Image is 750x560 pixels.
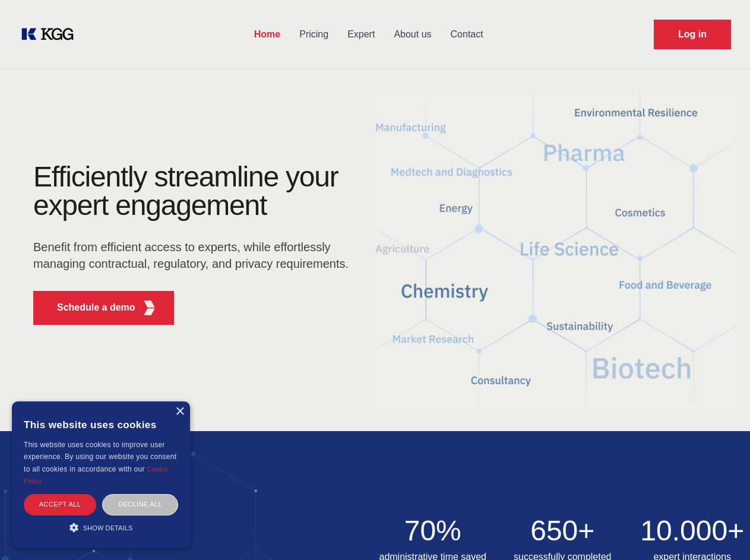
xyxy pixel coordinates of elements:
div: Close [175,407,184,416]
a: Cookie Policy [24,466,169,485]
span: This website uses cookies to improve user experience. By using our website you consent to all coo... [24,441,176,473]
h2: 650+ [505,517,621,545]
h1: Efficiently streamline your expert engagement [33,163,356,220]
button: Schedule a demoKGG Fifth Element RED [33,291,174,325]
a: Home [245,19,290,50]
span: Show details [83,524,133,531]
div: Decline all [102,494,178,515]
a: Contact [441,19,493,50]
p: Schedule a demo [57,300,135,315]
h2: 70% [375,517,491,545]
img: KGG Fifth Element RED [142,300,157,315]
div: This website uses cookies [24,410,178,439]
a: Pricing [290,19,338,50]
img: KGG Fifth Element RED [375,77,736,419]
div: Accept all [24,494,96,515]
a: KOL Knowledge Platform: Talk to Key External Experts (KEE) [19,25,83,44]
a: Expert [338,19,384,50]
a: About us [384,19,441,50]
p: Benefit from efficient access to experts, while effortlessly managing contractual, regulatory, an... [33,239,356,272]
div: Show details [24,521,178,533]
a: Request Demo [654,20,731,49]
